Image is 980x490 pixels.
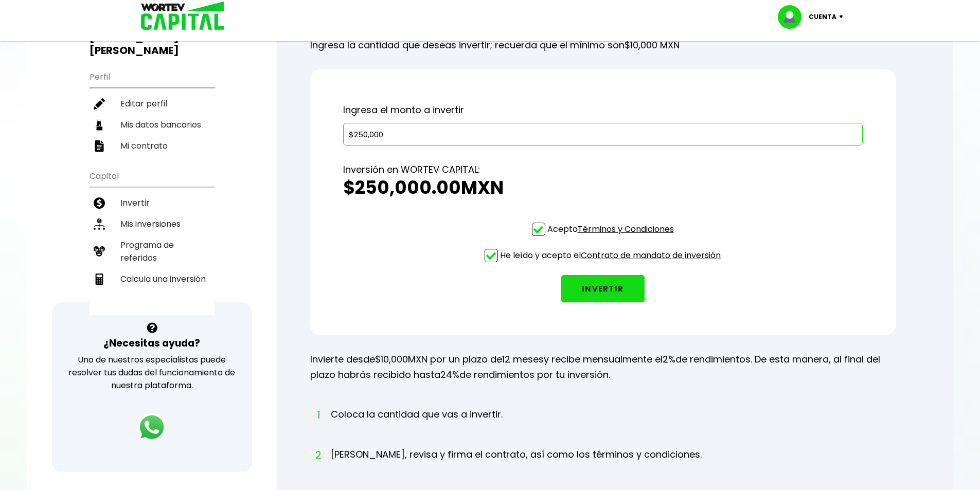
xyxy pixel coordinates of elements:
[90,268,215,289] a: Calcula una inversión
[90,19,215,57] h3: Buen día,
[90,65,215,156] ul: Perfil
[547,223,674,235] p: Acepto
[343,162,863,177] p: Inversión en WORTEV CAPITAL:
[94,98,105,110] img: editar-icon.952d3147.svg
[375,353,408,366] span: $10,000
[310,30,896,53] p: Ingresa la cantidad que deseas invertir; recuerda que el mínimo son
[94,197,105,209] img: invertir-icon.b3b967d7.svg
[502,353,544,366] span: 12 meses
[809,9,836,25] p: Cuenta
[500,249,721,262] p: He leído y acepto el
[90,114,215,135] a: Mis datos bancarios
[65,353,239,392] p: Uno de nuestros especialistas puede resolver tus dudas del funcionamiento de nuestra plataforma.
[561,275,645,302] button: INVERTIR
[331,407,503,441] li: Coloca la cantidad que vas a invertir.
[315,447,320,463] span: 2
[778,5,809,29] img: profile-image
[625,39,680,51] span: $10,000 MXN
[836,15,850,19] img: icon-down
[94,219,105,230] img: inversiones-icon.6695dc30.svg
[94,274,105,285] img: calculadora-icon.17d418c4.svg
[581,249,721,261] a: Contrato de mandato de inversión
[90,234,215,268] a: Programa de referidos
[90,93,215,114] a: Editar perfil
[137,413,166,442] img: logos_whatsapp-icon.242b2217.svg
[315,407,320,423] span: 1
[343,177,863,198] h2: $250,000.00 MXN
[94,246,105,257] img: recomiendanos-icon.9b8e9327.svg
[331,447,702,481] li: [PERSON_NAME], revisa y firma el contrato, así como los términos y condiciones.
[94,140,105,152] img: contrato-icon.f2db500c.svg
[578,223,674,235] a: Términos y Condiciones
[103,336,200,351] h3: ¿Necesitas ayuda?
[310,352,896,383] p: Invierte desde MXN por un plazo de y recibe mensualmente el de rendimientos. De esta manera, al f...
[663,353,675,366] span: 2%
[343,102,863,118] p: Ingresa el monto a invertir
[90,192,215,213] a: Invertir
[90,30,179,58] b: [PERSON_NAME] [PERSON_NAME]
[90,213,215,234] a: Mis inversiones
[94,119,105,131] img: datos-icon.10cf9172.svg
[90,165,215,315] ul: Capital
[440,368,459,381] span: 24%
[90,135,215,156] a: Mi contrato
